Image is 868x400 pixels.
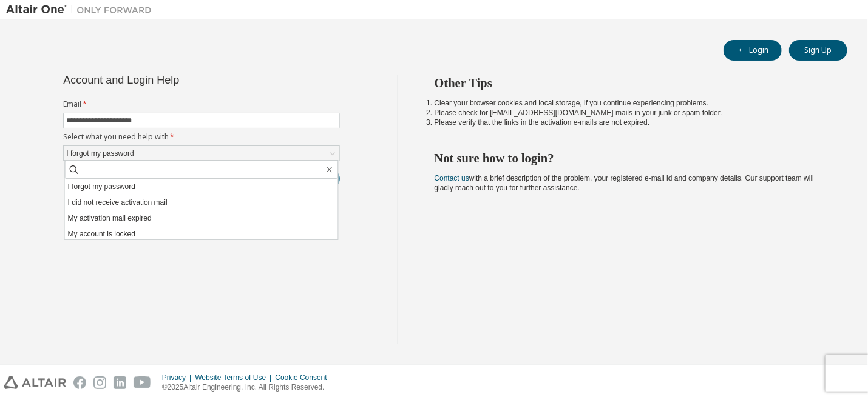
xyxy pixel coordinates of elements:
button: Login [724,40,782,61]
div: I forgot my password [64,146,339,161]
img: instagram.svg [93,376,106,389]
img: facebook.svg [73,376,86,389]
li: Please check for [EMAIL_ADDRESS][DOMAIN_NAME] mails in your junk or spam folder. [435,108,826,118]
div: Website Terms of Use [195,373,275,382]
img: Altair One [6,4,158,16]
a: Contact us [435,174,469,182]
label: Select what you need help with [63,132,340,142]
li: Please verify that the links in the activation e-mails are not expired. [435,118,826,127]
h2: Other Tips [435,75,826,91]
label: Email [63,99,340,109]
span: with a brief description of the problem, your registered e-mail id and company details. Our suppo... [435,174,815,192]
img: altair_logo.svg [4,376,66,389]
img: youtube.svg [134,376,151,389]
div: Account and Login Help [63,75,285,85]
button: Sign Up [789,40,847,61]
div: Cookie Consent [275,373,334,382]
p: © 2025 Altair Engineering, Inc. All Rights Reserved. [162,382,334,393]
div: Privacy [162,373,195,382]
li: Clear your browser cookies and local storage, if you continue experiencing problems. [435,98,826,108]
img: linkedin.svg [114,376,126,389]
li: I forgot my password [65,179,338,195]
div: I forgot my password [64,147,135,160]
h2: Not sure how to login? [435,150,826,166]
